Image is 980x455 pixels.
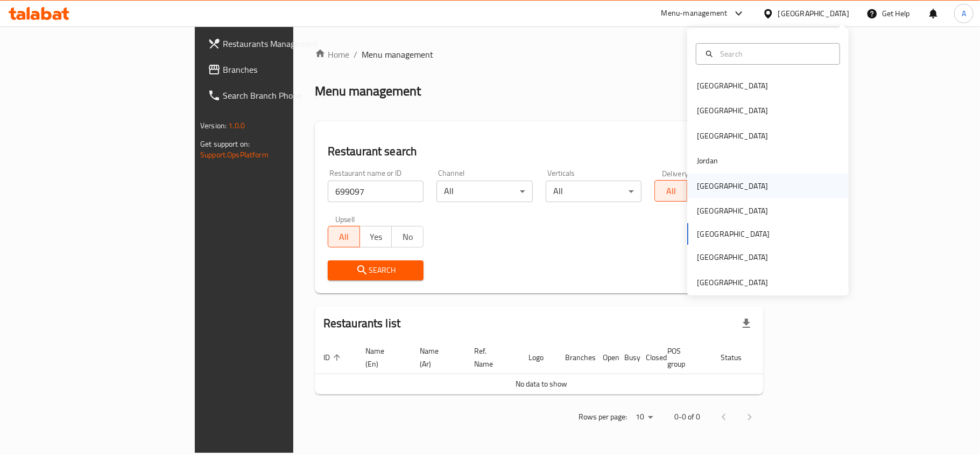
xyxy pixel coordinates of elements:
span: No data to show [516,377,567,391]
div: [GEOGRAPHIC_DATA] [778,8,849,19]
a: Branches [199,57,358,82]
h2: Restaurant search [328,143,751,160]
span: Search [336,264,415,277]
button: All [328,226,360,247]
span: Branches [223,63,350,76]
div: Rows per page: [631,409,657,425]
div: [GEOGRAPHIC_DATA] [697,277,768,288]
div: [GEOGRAPHIC_DATA] [697,105,768,116]
th: Closed [637,341,659,374]
th: Branches [556,341,594,374]
button: Search [328,260,424,280]
span: No [396,229,419,245]
span: All [333,229,356,245]
span: Ref. Name [474,344,507,370]
div: All [436,181,533,202]
h2: Menu management [315,82,421,100]
p: 0-0 of 0 [674,410,700,424]
div: Jordan [697,155,718,167]
div: Export file [734,311,759,336]
div: Menu-management [661,7,728,20]
table: enhanced table [315,341,806,395]
span: Name (Ar) [420,344,453,370]
div: [GEOGRAPHIC_DATA] [697,251,768,263]
a: Restaurants Management [199,31,358,57]
input: Search [716,48,833,60]
div: [GEOGRAPHIC_DATA] [697,180,768,192]
div: [GEOGRAPHIC_DATA] [697,130,768,142]
span: A [962,8,966,19]
label: Delivery [662,169,689,177]
span: Yes [364,229,387,245]
span: Search Branch Phone [223,89,350,102]
p: Rows per page: [579,410,627,424]
th: Logo [520,341,556,374]
nav: breadcrumb [315,48,764,61]
span: Menu management [362,48,433,61]
span: ID [323,351,344,364]
span: Restaurants Management [223,37,350,50]
button: All [654,180,687,202]
span: Get support on: [200,137,250,151]
th: Open [594,341,616,374]
a: Search Branch Phone [199,82,358,108]
span: All [659,183,682,199]
input: Search for restaurant name or ID.. [328,181,424,202]
span: Status [721,351,756,364]
span: POS group [667,344,699,370]
span: Version: [200,119,227,133]
span: Name (En) [365,344,398,370]
button: TGO [687,180,719,202]
div: [GEOGRAPHIC_DATA] [697,80,768,92]
a: Support.OpsPlatform [200,148,269,162]
h2: Restaurants list [323,315,400,332]
label: Upsell [335,215,355,223]
span: 1.0.0 [228,119,245,133]
div: [GEOGRAPHIC_DATA] [697,205,768,217]
button: No [391,226,424,247]
th: Busy [616,341,637,374]
button: Yes [359,226,392,247]
div: All [546,181,642,202]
